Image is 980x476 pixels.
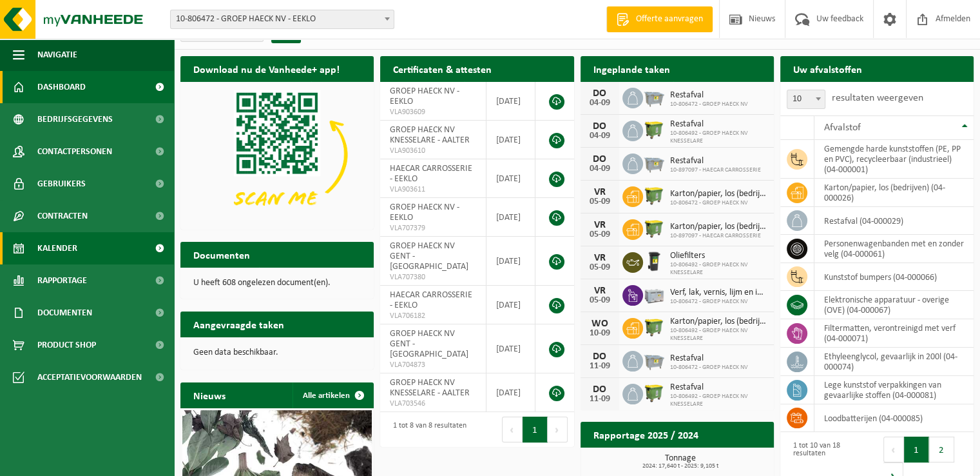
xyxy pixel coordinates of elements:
div: VR [587,286,613,296]
span: 10-806472 - GROEP HAECK NV - EEKLO [171,10,394,28]
span: HAECAR CARROSSERIE - EEKLO [390,164,472,184]
span: 10-806492 - GROEP HAECK NV KNESSELARE [670,393,767,408]
span: 2024: 17,640 t - 2025: 9,105 t [587,463,774,470]
td: [DATE] [486,159,536,198]
img: WB-1100-HPE-GN-50 [643,217,665,239]
h2: Aangevraagde taken [180,312,297,337]
img: WB-2500-GAL-GY-04 [643,86,665,108]
span: 10 [787,90,825,109]
h2: Certificaten & attesten [380,56,504,81]
div: DO [587,88,613,99]
h3: Tonnage [587,454,774,470]
span: GROEP HAECK NV - EEKLO [390,203,459,223]
a: Bekijk rapportage [678,447,773,473]
p: Geen data beschikbaar. [193,348,361,357]
h2: Nieuws [180,382,238,408]
div: DO [587,154,613,164]
td: restafval (04-000029) [814,207,974,235]
span: Restafval [670,382,767,393]
td: [DATE] [486,324,536,373]
span: 10-897097 - HAECAR CARROSSERIE [670,166,761,174]
span: Dashboard [37,71,86,103]
h2: Rapportage 2025 / 2024 [581,422,711,447]
span: Restafval [670,156,761,166]
span: Acceptatievoorwaarden [37,361,142,393]
td: elektronische apparatuur - overige (OVE) (04-000067) [814,291,974,319]
div: 05-09 [587,197,613,206]
img: WB-1100-HPE-GN-50 [643,119,665,141]
div: 11-09 [587,395,613,404]
span: VLA703546 [390,399,476,409]
div: 05-09 [587,296,613,305]
span: VLA707379 [390,223,476,233]
span: Restafval [670,353,748,364]
span: HAECAR CARROSSERIE - EEKLO [390,290,472,310]
img: WB-0240-HPE-BK-01 [643,250,665,272]
span: GROEP HAECK NV GENT - [GEOGRAPHIC_DATA] [390,329,468,359]
span: VLA903610 [390,146,476,156]
button: Previous [883,437,904,462]
span: Documenten [37,297,92,329]
p: U heeft 608 ongelezen document(en). [193,279,361,288]
span: 10-806492 - GROEP HAECK NV KNESSELARE [670,261,767,277]
td: loodbatterijen (04-000085) [814,404,974,432]
span: 10-806472 - GROEP HAECK NV [670,298,767,306]
img: WB-2500-GAL-GY-01 [643,152,665,174]
img: WB-2500-GAL-GY-04 [643,349,665,371]
div: 05-09 [587,230,613,239]
div: VR [587,220,613,230]
div: 05-09 [587,263,613,272]
span: VLA706182 [390,311,476,321]
span: Restafval [670,90,748,101]
span: GROEP HAECK NV KNESSELARE - AALTER [390,378,470,398]
a: Alle artikelen [293,382,372,408]
div: 04-09 [587,164,613,174]
span: Karton/papier, los (bedrijven) [670,189,767,199]
div: 1 tot 8 van 8 resultaten [387,415,466,444]
div: 10-09 [587,329,613,338]
div: 04-09 [587,132,613,141]
div: VR [587,187,613,197]
a: Offerte aanvragen [606,6,713,32]
div: 11-09 [587,362,613,371]
h2: Uw afvalstoffen [780,56,875,81]
span: GROEP HAECK NV KNESSELARE - AALTER [390,125,470,145]
span: 10-897097 - HAECAR CARROSSERIE [670,232,767,240]
h2: Ingeplande taken [581,56,683,81]
div: DO [587,384,613,395]
td: [DATE] [486,198,536,237]
span: Karton/papier, los (bedrijven) [670,317,767,327]
span: Contracten [37,200,88,232]
span: Verf, lak, vernis, lijm en inkt, industrieel in kleinverpakking [670,288,767,298]
div: VR [587,253,613,263]
span: 10-806472 - GROEP HAECK NV - EEKLO [170,10,394,29]
td: karton/papier, los (bedrijven) (04-000026) [814,179,974,207]
td: [DATE] [486,373,536,412]
span: Bedrijfsgegevens [37,103,113,135]
span: 10-806472 - GROEP HAECK NV [670,199,767,207]
span: VLA704873 [390,360,476,370]
button: Previous [502,417,523,442]
td: kunststof bumpers (04-000066) [814,263,974,291]
td: [DATE] [486,237,536,286]
label: resultaten weergeven [832,93,923,103]
img: PB-LB-0680-HPE-GY-11 [643,283,665,305]
span: Contactpersonen [37,135,112,168]
span: GROEP HAECK NV GENT - [GEOGRAPHIC_DATA] [390,241,468,272]
img: Download de VHEPlus App [180,82,374,227]
span: VLA903609 [390,107,476,117]
button: Next [548,417,568,442]
div: DO [587,121,613,132]
td: filtermatten, verontreinigd met verf (04-000071) [814,319,974,348]
span: Rapportage [37,264,87,297]
span: Oliefilters [670,251,767,261]
span: Navigatie [37,39,77,71]
img: WB-1100-HPE-GN-51 [643,184,665,206]
div: 04-09 [587,99,613,108]
div: DO [587,352,613,362]
td: ethyleenglycol, gevaarlijk in 200l (04-000074) [814,348,974,376]
img: WB-1100-HPE-GN-50 [643,316,665,338]
span: 10 [787,90,825,108]
td: personenwagenbanden met en zonder velg (04-000061) [814,235,974,263]
td: lege kunststof verpakkingen van gevaarlijke stoffen (04-000081) [814,376,974,404]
